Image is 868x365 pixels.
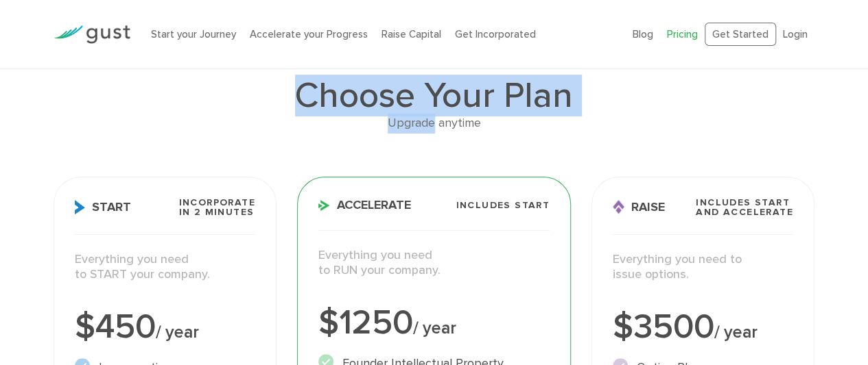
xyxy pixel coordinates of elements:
img: Gust Logo [54,25,130,44]
img: Raise Icon [613,200,624,214]
span: / year [156,322,199,342]
span: Raise [613,200,665,214]
p: Everything you need to issue options. [613,252,793,283]
span: Accelerate [318,199,411,212]
a: Raise Capital [382,28,441,40]
img: Start Icon X2 [75,200,85,214]
p: Everything you need to RUN your company. [318,248,550,279]
div: Upgrade anytime [54,114,814,134]
div: $1250 [318,306,550,340]
img: Accelerate Icon [318,200,330,211]
span: / year [714,322,758,342]
a: Get Started [705,23,776,47]
span: Start [75,200,131,214]
a: Accelerate your Progress [250,28,368,40]
span: / year [413,318,456,338]
span: Includes START and ACCELERATE [696,198,793,217]
a: Start your Journey [151,28,236,40]
a: Blog [633,28,653,40]
span: Incorporate in 2 Minutes [178,198,255,217]
a: Pricing [667,28,698,40]
div: $3500 [613,310,793,344]
p: Everything you need to START your company. [75,252,255,283]
span: Includes START [456,201,550,210]
div: $450 [75,310,255,344]
h1: Choose Your Plan [54,78,814,114]
a: Login [783,28,808,40]
a: Get Incorporated [455,28,536,40]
